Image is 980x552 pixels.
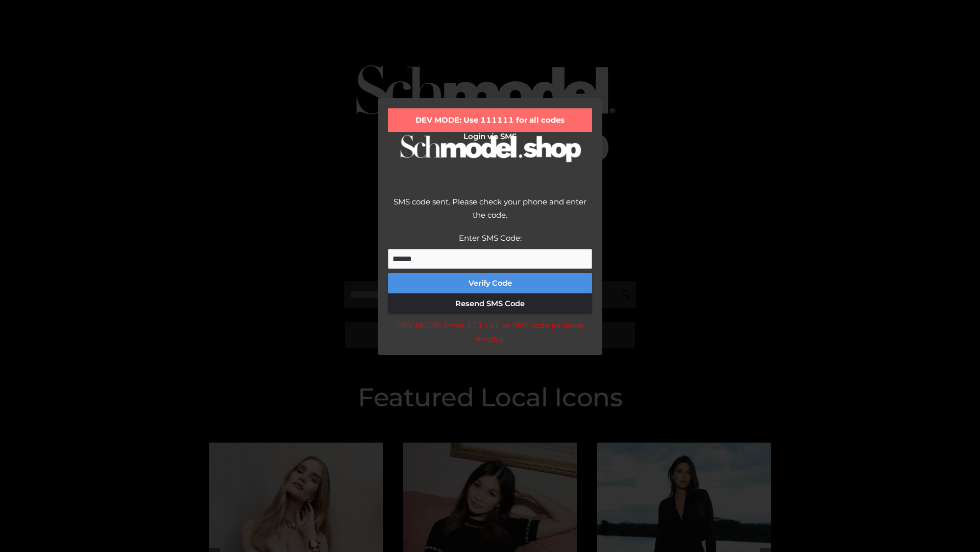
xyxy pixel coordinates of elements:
[388,195,592,232] div: SMS code sent. Please check your phone and enter the code.
[388,273,592,293] button: Verify Code
[388,108,592,132] div: DEV MODE: Use 111111 for all codes
[459,233,522,243] label: Enter SMS Code:
[388,132,592,141] h2: Login via SMS
[388,319,592,345] div: DEV MODE: Enter 111111 as SMS code (or leave empty).
[388,293,592,314] button: Resend SMS Code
